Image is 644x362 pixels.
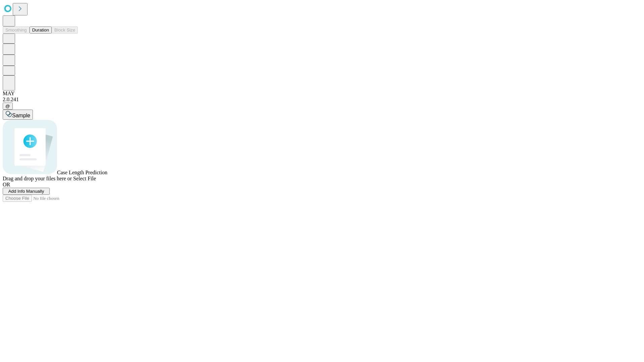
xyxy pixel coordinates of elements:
[30,26,52,34] button: Duration
[3,110,33,120] button: Sample
[3,176,72,181] span: Drag and drop your files here or
[3,90,641,97] div: MAY
[12,113,30,118] span: Sample
[3,97,641,103] div: 2.0.241
[57,170,107,175] span: Case Length Prediction
[3,26,30,34] button: Smoothing
[3,103,13,110] button: @
[3,188,50,195] button: Add Info Manually
[3,182,10,187] span: OR
[8,189,44,194] span: Add Info Manually
[5,104,10,109] span: @
[52,26,78,34] button: Block Size
[73,176,96,181] span: Select File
